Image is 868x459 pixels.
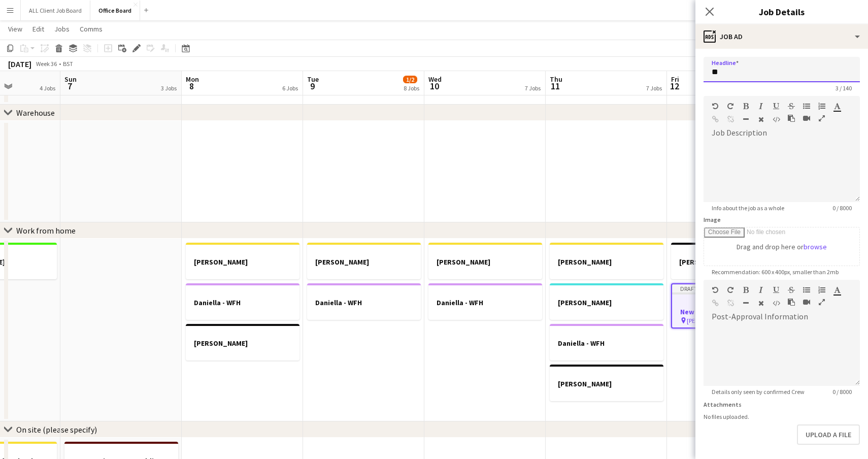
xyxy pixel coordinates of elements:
[550,75,562,84] span: Thu
[704,388,813,396] span: Details only seen by confirmed Crew
[672,284,784,292] div: Draft
[32,24,44,34] span: Edit
[307,283,421,320] app-job-card: Daniella - WFH
[8,59,31,69] div: [DATE]
[403,76,417,83] span: 1/2
[550,365,663,401] app-job-card: [PERSON_NAME]
[742,115,749,123] button: Horizontal Line
[712,286,719,294] button: Undo
[727,286,734,294] button: Redo
[818,298,825,306] button: Fullscreen
[797,424,860,445] button: Upload a file
[833,286,841,294] button: Text Color
[282,84,298,92] div: 6 Jobs
[550,298,663,307] h3: [PERSON_NAME]
[818,114,825,122] button: Fullscreen
[186,324,299,360] app-job-card: [PERSON_NAME]
[90,1,140,20] button: Office Board
[773,286,780,294] button: Underline
[824,204,860,212] span: 0 / 8000
[428,298,542,307] h3: Daniella - WFH
[404,84,419,92] div: 8 Jobs
[803,102,810,110] button: Unordered List
[742,299,749,307] button: Horizontal Line
[550,257,663,267] h3: [PERSON_NAME]
[818,102,825,110] button: Ordered List
[687,317,746,324] span: [PERSON_NAME] - WFH
[186,257,299,267] h3: [PERSON_NAME]
[646,84,662,92] div: 7 Jobs
[40,84,55,92] div: 4 Jobs
[695,5,868,18] h3: Job Details
[76,22,107,36] a: Comms
[428,283,542,320] app-job-card: Daniella - WFH
[80,24,103,34] span: Comms
[788,286,795,294] button: Strikethrough
[695,24,868,49] div: Job Ad
[788,298,795,306] button: Paste as plain text
[4,22,26,36] a: View
[704,204,792,212] span: Info about the job as a whole
[803,114,810,122] button: Insert video
[757,115,764,123] button: Clear Formatting
[16,424,97,435] div: On site (please specify)
[757,299,764,307] button: Clear Formatting
[428,243,542,279] app-job-card: [PERSON_NAME]
[550,379,663,388] h3: [PERSON_NAME]
[186,298,299,307] h3: Daniella - WFH
[28,22,48,36] a: Edit
[306,80,319,92] span: 9
[824,388,860,396] span: 0 / 8000
[671,75,679,84] span: Fri
[550,243,663,279] app-job-card: [PERSON_NAME]
[307,298,421,307] h3: Daniella - WFH
[64,75,77,84] span: Sun
[827,84,860,92] span: 3 / 140
[307,243,421,279] div: [PERSON_NAME]
[788,114,795,122] button: Paste as plain text
[307,257,421,267] h3: [PERSON_NAME]
[742,102,749,110] button: Bold
[186,243,299,279] div: [PERSON_NAME]
[50,22,74,36] a: Jobs
[186,283,299,320] app-job-card: Daniella - WFH
[63,60,73,68] div: BST
[21,1,90,20] button: ALL Client Job Board
[773,115,780,123] button: HTML Code
[550,339,663,348] h3: Daniella - WFH
[525,84,541,92] div: 7 Jobs
[16,108,55,118] div: Warehouse
[757,102,764,110] button: Italic
[788,102,795,110] button: Strikethrough
[161,84,177,92] div: 3 Jobs
[186,75,199,84] span: Mon
[671,283,785,329] app-job-card: DraftNew job [PERSON_NAME] - WFH
[672,307,784,316] h3: New job
[704,401,742,408] label: Attachments
[833,102,841,110] button: Text Color
[704,268,847,276] span: Recommendation: 600 x 400px, smaller than 2mb
[550,324,663,360] app-job-card: Daniella - WFH
[818,286,825,294] button: Ordered List
[307,75,319,84] span: Tue
[184,80,199,92] span: 8
[757,286,764,294] button: Italic
[712,102,719,110] button: Undo
[186,339,299,348] h3: [PERSON_NAME]
[671,243,785,279] app-job-card: [PERSON_NAME]
[548,80,562,92] span: 11
[8,24,22,34] span: View
[670,80,679,92] span: 12
[550,283,663,320] app-job-card: [PERSON_NAME]
[803,298,810,306] button: Insert video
